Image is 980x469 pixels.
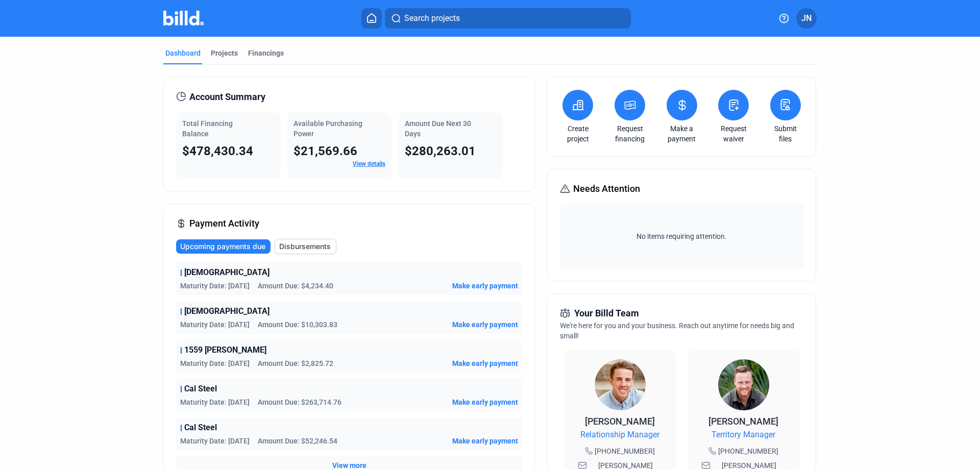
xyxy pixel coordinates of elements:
[796,8,817,29] button: JN
[258,436,337,446] span: Amount Due: $52,246.54
[180,241,265,252] span: Upcoming payments due
[452,319,518,330] button: Make early payment
[560,124,596,144] a: Create project
[712,429,775,441] span: Territory Manager
[180,436,250,446] span: Maturity Date: [DATE]
[184,305,269,317] span: [DEMOGRAPHIC_DATA]
[452,397,518,407] button: Make early payment
[189,90,265,104] span: Account Summary
[595,446,655,456] span: [PHONE_NUMBER]
[182,119,233,138] span: Total Financing Balance
[718,359,769,410] img: Territory Manager
[405,144,476,158] span: $280,263.01
[293,144,357,158] span: $21,569.66
[163,11,204,26] img: Billd Company Logo
[275,239,336,254] button: Disbursements
[564,231,799,241] span: No items requiring attention.
[452,358,518,368] button: Make early payment
[180,281,250,291] span: Maturity Date: [DATE]
[184,383,217,395] span: Cal Steel
[211,48,238,58] div: Projects
[184,344,266,356] span: 1559 [PERSON_NAME]
[405,119,471,138] span: Amount Due Next 30 Days
[716,124,751,144] a: Request waiver
[258,397,341,407] span: Amount Due: $263,714.76
[258,281,333,291] span: Amount Due: $4,234.40
[585,416,655,427] span: [PERSON_NAME]
[258,358,333,368] span: Amount Due: $2,825.72
[353,160,385,167] a: View details
[664,124,700,144] a: Make a payment
[279,241,331,252] span: Disbursements
[180,397,250,407] span: Maturity Date: [DATE]
[768,124,803,144] a: Submit files
[180,358,250,368] span: Maturity Date: [DATE]
[184,266,269,279] span: [DEMOGRAPHIC_DATA]
[452,436,518,446] button: Make early payment
[580,429,659,441] span: Relationship Manager
[801,12,812,24] span: JN
[612,124,648,144] a: Request financing
[708,416,778,427] span: [PERSON_NAME]
[560,322,794,340] span: We're here for you and your business. Reach out anytime for needs big and small!
[452,281,518,291] button: Make early payment
[385,8,631,29] button: Search projects
[182,144,253,158] span: $478,430.34
[258,319,337,330] span: Amount Due: $10,303.83
[184,422,217,434] span: Cal Steel
[165,48,201,58] div: Dashboard
[180,319,250,330] span: Maturity Date: [DATE]
[595,359,646,410] img: Relationship Manager
[176,239,271,254] button: Upcoming payments due
[718,446,778,456] span: [PHONE_NUMBER]
[574,306,639,320] span: Your Billd Team
[404,12,460,24] span: Search projects
[573,182,640,196] span: Needs Attention
[248,48,284,58] div: Financings
[189,216,259,231] span: Payment Activity
[293,119,362,138] span: Available Purchasing Power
